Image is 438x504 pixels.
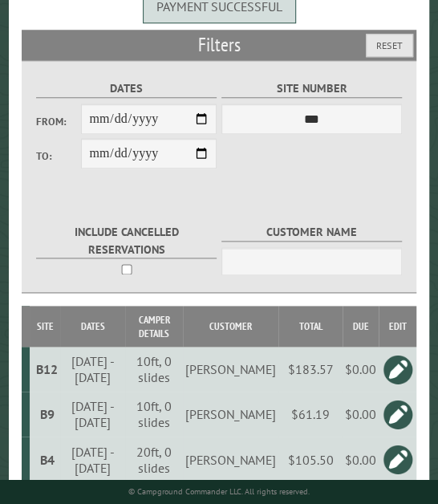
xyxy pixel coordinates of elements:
[63,443,123,475] div: [DATE] - [DATE]
[125,306,182,348] th: Camper Details
[343,437,379,482] td: $0.00
[128,486,310,497] small: © Campground Commander LLC. All rights reserved.
[379,306,416,348] th: Edit
[36,406,58,422] div: B9
[125,392,182,437] td: 10ft, 0 slides
[36,361,58,377] div: B12
[366,34,413,57] button: Reset
[183,347,278,392] td: [PERSON_NAME]
[36,223,217,258] label: Include Cancelled Reservations
[36,79,217,98] label: Dates
[183,437,278,482] td: [PERSON_NAME]
[183,392,278,437] td: [PERSON_NAME]
[36,148,81,164] label: To:
[343,306,379,348] th: Due
[30,306,60,348] th: Site
[63,398,123,430] div: [DATE] - [DATE]
[36,451,58,467] div: B4
[221,79,402,98] label: Site Number
[278,392,343,437] td: $61.19
[343,392,379,437] td: $0.00
[125,347,182,392] td: 10ft, 0 slides
[343,347,379,392] td: $0.00
[183,306,278,348] th: Customer
[278,347,343,392] td: $183.57
[278,437,343,482] td: $105.50
[125,437,182,482] td: 20ft, 0 slides
[278,306,343,348] th: Total
[63,353,123,385] div: [DATE] - [DATE]
[22,30,416,60] h2: Filters
[36,114,81,129] label: From:
[60,306,125,348] th: Dates
[221,223,402,242] label: Customer Name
